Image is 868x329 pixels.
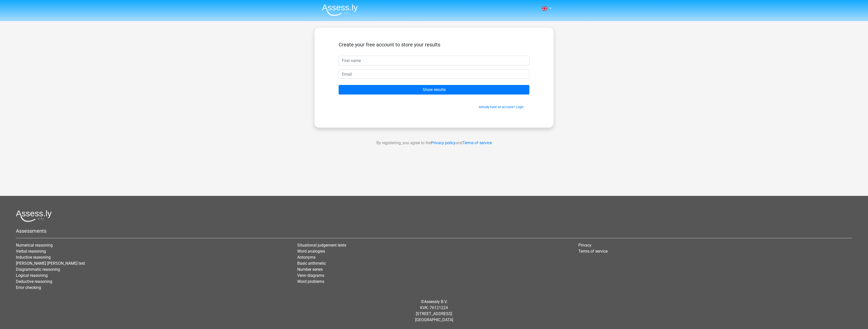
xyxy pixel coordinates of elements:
h5: Create your free account to store your results [339,42,529,48]
a: Number series [297,267,323,272]
a: Diagrammatic reasoning [16,267,60,272]
a: Privacy policy [431,140,456,145]
a: Already have an account? Login [479,105,524,109]
a: Venn diagrams [297,273,324,278]
a: [PERSON_NAME] [PERSON_NAME] test [16,261,85,266]
a: Deductive reasoning [16,279,52,284]
a: Terms of service [578,249,608,254]
a: Verbal reasoning [16,249,46,254]
a: Antonyms [297,255,315,260]
a: Privacy [578,243,591,248]
input: First name [339,56,529,65]
a: Assessly B.V. [424,299,447,304]
a: Situational judgement tests [297,243,346,248]
a: Basic arithmetic [297,261,326,266]
a: Numerical reasoning [16,243,53,248]
a: Logical reasoning [16,273,48,278]
input: Show results [339,85,529,95]
a: Word problems [297,279,324,284]
img: Assessly [322,4,358,16]
a: Terms of service [463,140,492,145]
input: Email [339,69,529,79]
a: Word analogies [297,249,325,254]
h5: Assessments [16,228,852,234]
div: © KVK: 76121224 [STREET_ADDRESS] [GEOGRAPHIC_DATA] [12,295,856,327]
img: Assessly logo [16,210,52,222]
a: Inductive reasoning [16,255,51,260]
a: Error checking [16,285,41,290]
